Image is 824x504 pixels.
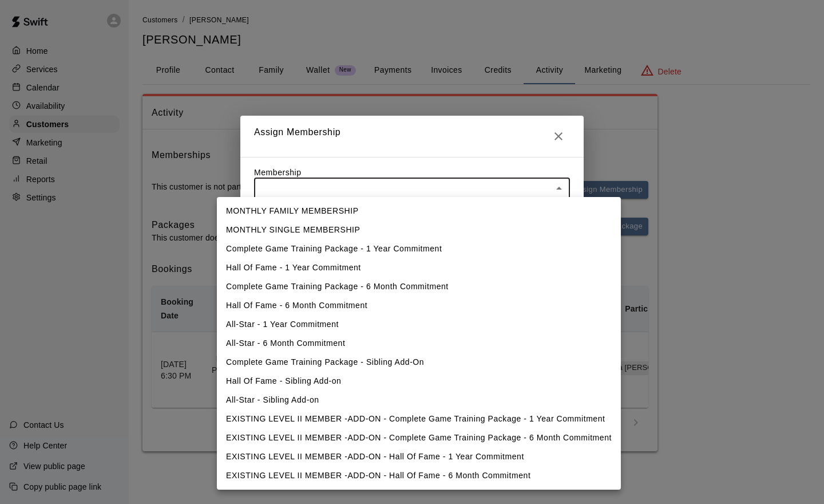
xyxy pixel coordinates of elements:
li: EXISTING LEVEL II MEMBER -ADD-ON - Complete Game Training Package - 6 Month Commitment [217,428,621,447]
li: EXISTING LEVEL II MEMBER -ADD-ON - Hall Of Fame - 1 Year Commitment [217,447,621,466]
li: All-Star - Sibling Add-on [217,391,621,409]
li: Complete Game Training Package - 6 Month Commitment [217,277,621,296]
li: Hall Of Fame - 6 Month Commitment [217,296,621,315]
li: EXISTING LEVEL II MEMBER -ADD-ON - Hall Of Fame - 6 Month Commitment [217,466,621,485]
li: Hall Of Fame - 1 Year Commitment [217,258,621,277]
li: MONTHLY SINGLE MEMBERSHIP [217,220,621,239]
li: Complete Game Training Package - 1 Year Commitment [217,239,621,258]
li: Hall Of Fame - Sibling Add-on [217,372,621,391]
li: All-Star - 1 Year Commitment [217,315,621,334]
li: MONTHLY FAMILY MEMBERSHIP [217,202,621,220]
li: Complete Game Training Package - Sibling Add-On [217,353,621,372]
li: All-Star - 6 Month Commitment [217,334,621,353]
li: EXISTING LEVEL II MEMBER -ADD-ON - Complete Game Training Package - 1 Year Commitment [217,409,621,428]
